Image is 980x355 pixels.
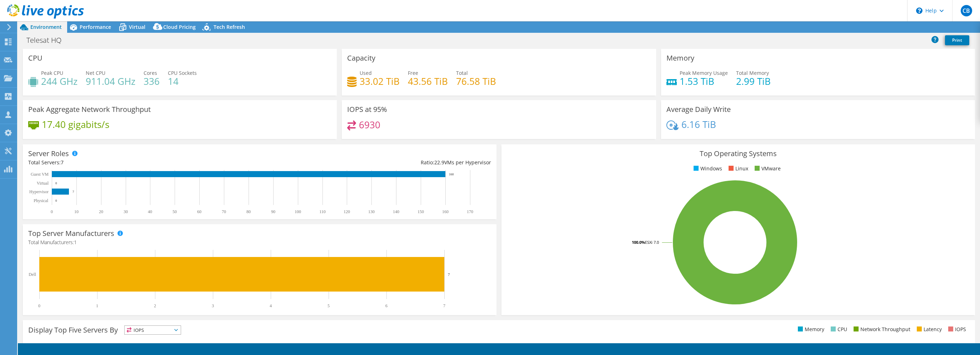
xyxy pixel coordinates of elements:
h4: 6930 [359,121,380,129]
span: Cores [144,70,157,76]
text: 0 [55,199,57,202]
span: Virtual [129,24,145,30]
a: Print [945,35,969,45]
text: 170 [467,209,473,214]
tspan: 100.0% [632,240,645,245]
text: 2 [154,303,156,308]
h4: 43.56 TiB [408,77,448,85]
text: 90 [271,209,275,214]
h3: Capacity [347,54,375,62]
li: IOPS [946,325,966,333]
li: Latency [915,325,942,333]
text: Dell [29,272,36,277]
span: CB [961,5,972,16]
text: 20 [99,209,103,214]
text: 0 [38,303,40,308]
span: Cloud Pricing [163,24,196,30]
text: 80 [246,209,251,214]
li: Memory [796,325,824,333]
span: 22.9 [434,159,444,166]
h3: Top Server Manufacturers [28,230,114,237]
span: Free [408,70,418,76]
h3: Top Operating Systems [507,150,970,158]
h4: 76.58 TiB [456,77,496,85]
text: 30 [124,209,128,214]
text: 150 [417,209,424,214]
text: Guest VM [31,172,49,177]
text: 3 [212,303,214,308]
span: Peak CPU [41,70,63,76]
div: Ratio: VMs per Hypervisor [260,159,491,166]
text: 50 [172,209,177,214]
li: Windows [692,165,722,173]
h3: Memory [666,54,694,62]
li: Network Throughput [852,325,910,333]
h3: Server Roles [28,150,69,158]
span: Performance [80,24,111,30]
text: Physical [34,198,48,203]
svg: \n [916,7,922,14]
h4: 14 [168,77,197,85]
h3: Peak Aggregate Network Throughput [28,106,151,113]
text: 160 [442,209,449,214]
text: 5 [327,303,330,308]
text: 70 [222,209,226,214]
text: 40 [148,209,152,214]
h4: 244 GHz [41,77,77,85]
text: 7 [443,303,445,308]
h3: Average Daily Write [666,106,731,113]
text: 120 [344,209,350,214]
text: Virtual [37,181,49,186]
span: Tech Refresh [214,24,245,30]
text: Hypervisor [29,189,49,194]
h4: 911.04 GHz [86,77,135,85]
text: 6 [385,303,387,308]
li: VMware [753,165,781,173]
text: 160 [449,173,454,176]
span: Used [360,70,372,76]
text: 140 [393,209,399,214]
h3: IOPS at 95% [347,106,387,113]
h4: Total Manufacturers: [28,238,491,246]
h4: 336 [144,77,160,85]
text: 7 [448,272,450,277]
li: CPU [829,325,847,333]
text: 60 [197,209,201,214]
span: 7 [61,159,64,166]
h4: 33.02 TiB [360,77,400,85]
span: Total [456,70,468,76]
text: 1 [96,303,98,308]
h4: 6.16 TiB [681,120,716,128]
li: Linux [727,165,748,173]
h1: Telesat HQ [23,36,72,44]
span: Total Memory [736,70,769,76]
text: 4 [270,303,272,308]
h3: CPU [28,54,42,62]
span: IOPS [125,326,181,334]
text: 100 [295,209,301,214]
text: 7 [72,190,74,194]
text: 110 [319,209,326,214]
h4: 2.99 TiB [736,77,771,85]
div: Total Servers: [28,159,260,166]
span: CPU Sockets [168,70,197,76]
text: 10 [74,209,79,214]
text: 0 [55,181,57,185]
h4: 17.40 gigabits/s [42,120,109,128]
span: Net CPU [86,70,105,76]
h4: 1.53 TiB [680,77,728,85]
span: Environment [30,24,62,30]
span: 1 [74,239,77,246]
span: Peak Memory Usage [680,70,728,76]
text: 130 [368,209,375,214]
text: 0 [51,209,53,214]
tspan: ESXi 7.0 [645,240,659,245]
